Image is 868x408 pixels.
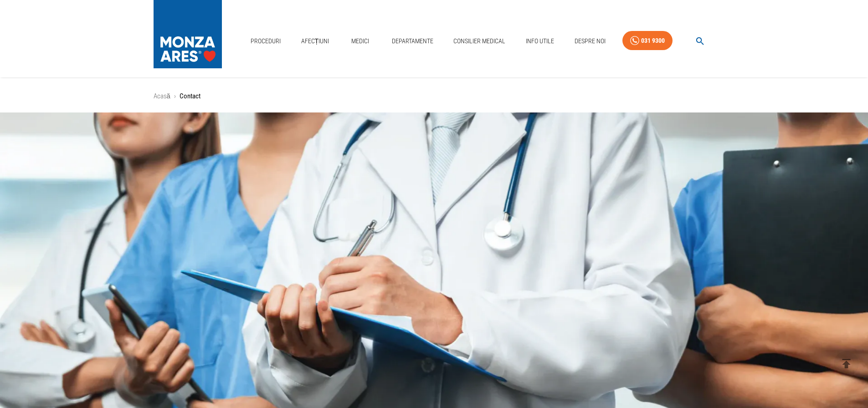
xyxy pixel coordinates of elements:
a: Despre Noi [571,32,609,51]
a: Acasă [154,92,170,100]
a: Info Utile [522,32,558,51]
a: Consilier Medical [450,32,509,51]
div: 031 9300 [641,35,665,46]
a: Proceduri [247,32,284,51]
a: Medici [346,32,375,51]
li: › [174,91,176,102]
nav: breadcrumb [154,91,715,102]
a: Afecțiuni [298,32,333,51]
p: Contact [180,91,200,102]
a: Departamente [388,32,437,51]
a: 031 9300 [622,31,673,51]
button: delete [834,351,859,376]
